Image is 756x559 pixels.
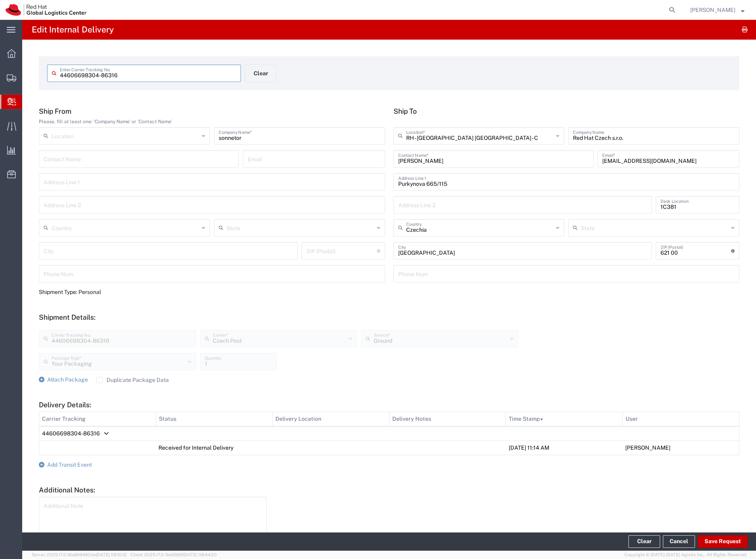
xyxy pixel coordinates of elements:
table: Delivery Details: [39,412,739,455]
h5: Additional Notes: [39,486,739,494]
th: User [622,412,739,426]
h5: Ship To [393,107,740,115]
span: [DATE] 09:51:12 [96,552,127,557]
td: Received for Internal Delivery [156,441,273,455]
th: Time Stamp [506,412,623,426]
button: Save Request [698,535,748,548]
td: [DATE] 11:14 AM [506,441,623,455]
span: Attach Package [47,376,88,383]
span: Add Transit Event [47,462,92,468]
span: Copyright © [DATE]-[DATE] Agistix Inc., All Rights Reserved [624,551,746,558]
th: Carrier Tracking [39,412,156,426]
h5: Shipment Details: [39,313,739,321]
button: Clear [628,535,660,548]
span: Server: 2025.17.0-16a969492de [32,552,127,557]
span: Filip Lizuch [690,6,735,14]
span: 44606698304-86316 [42,430,100,437]
td: [PERSON_NAME] [622,441,739,455]
h5: Delivery Details: [39,401,739,409]
span: Client: 2025.17.0-5dd568f [130,552,217,557]
button: Clear [245,65,277,82]
span: [DATE] 08:44:20 [183,552,217,557]
img: logo [6,4,86,16]
th: Delivery Notes [389,412,506,426]
th: Delivery Location [273,412,389,426]
div: Shipment Type: Personal [39,288,385,296]
a: Cancel [663,535,695,548]
h5: Ship From [39,107,385,115]
button: [PERSON_NAME] [690,5,745,15]
h4: Edit Internal Delivery [32,20,114,40]
div: Please, fill at least one: 'Company Name' or 'Contact Name' [39,118,385,125]
th: Status [156,412,273,426]
label: Duplicate Package Data [96,377,169,383]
